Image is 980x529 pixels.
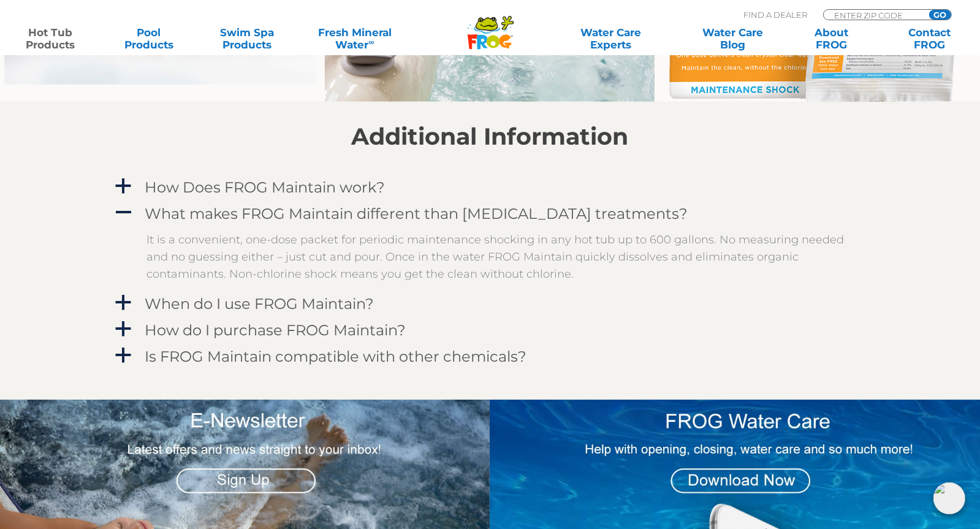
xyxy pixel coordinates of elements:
span: a [115,346,133,365]
span: A [115,204,133,222]
h4: Is FROG Maintain compatible with other chemicals? [145,348,527,365]
a: ContactFROG [891,26,968,51]
a: a When do I use FROG Maintain? [113,292,867,315]
h4: How do I purchase FROG Maintain? [145,322,406,338]
span: a [115,320,133,338]
input: Zip Code Form [833,10,916,20]
a: A What makes FROG Maintain different than [MEDICAL_DATA] treatments? [113,202,867,225]
a: a Is FROG Maintain compatible with other chemicals? [113,345,867,368]
h4: When do I use FROG Maintain? [145,295,374,312]
h4: How Does FROG Maintain work? [145,179,386,196]
p: It is a convenient, one-dose packet for periodic maintenance shocking in any hot tub up to 600 ga... [147,231,852,283]
img: openIcon [933,482,965,514]
a: Swim SpaProducts [209,26,286,51]
a: a How Does FROG Maintain work? [113,176,867,199]
p: Find A Dealer [743,9,807,20]
h4: What makes FROG Maintain different than [MEDICAL_DATA] treatments? [145,205,688,222]
a: Water CareExperts [549,26,673,51]
a: AboutFROG [793,26,870,51]
a: PoolProducts [110,26,187,51]
a: Water CareBlog [695,26,772,51]
sup: ∞ [368,37,374,47]
span: a [115,294,133,312]
h2: Additional Information [113,123,867,150]
a: Hot TubProducts [12,26,89,51]
input: GO [929,10,951,20]
a: Fresh MineralWater∞ [307,26,403,51]
a: a How do I purchase FROG Maintain? [113,319,867,341]
span: a [115,177,133,196]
